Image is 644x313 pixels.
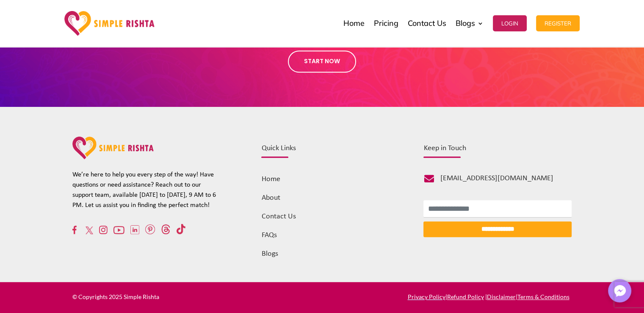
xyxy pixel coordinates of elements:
img: Messenger [611,282,628,299]
a: Pricing [374,2,398,45]
a: Blogs [456,2,484,45]
a: Disclaimer [486,293,515,300]
a: About [261,194,280,202]
a: Contact Us [261,212,296,221]
a: Register [536,2,580,45]
a: Home [343,2,365,45]
h4: Keep in Touch [423,145,572,156]
a: Refund Policy [447,293,484,300]
a: Privacy Policy [407,293,445,300]
a: FAQs [261,231,276,239]
a: Start Now [288,50,356,73]
span:  [424,174,434,184]
a: Home [261,175,280,183]
span: © Copyrights 2025 Simple Rishta [72,293,159,300]
a: Blogs [261,250,278,258]
p: | | [336,293,572,301]
button: Login [493,15,527,31]
img: website-logo-pink-orange [72,137,154,159]
span: [EMAIL_ADDRESS][DOMAIN_NAME] [440,174,553,182]
span: We’re here to help you every step of the way! Have questions or need assistance? Reach out to our... [72,171,216,209]
button: Register [536,15,580,31]
a: Simple rishta logo [72,153,154,160]
h4: Quick Links [261,145,396,156]
span: | [486,293,572,300]
a: Login [493,2,527,45]
a: Terms & Conditions [517,293,569,300]
a: Contact Us [408,2,446,45]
